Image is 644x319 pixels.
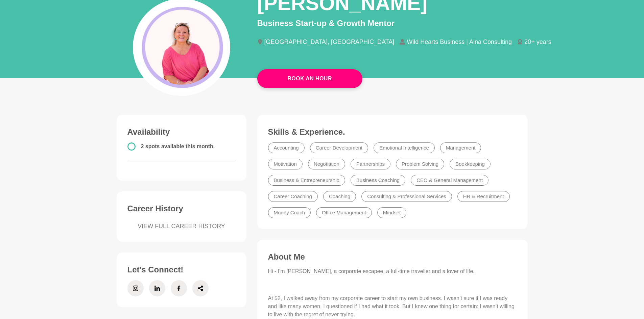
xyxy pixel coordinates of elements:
a: Book An Hour [257,69,362,88]
li: Wild Hearts Business | Aina Consulting [400,39,517,45]
span: 2 spots available this month. [141,143,215,149]
a: LinkedIn [149,280,165,296]
h3: About Me [268,252,517,262]
h3: Skills & Experience. [268,127,517,137]
h3: Let's Connect! [127,265,236,275]
p: Hi - I'm [PERSON_NAME], a corporate escapee, a full-time traveller and a lover of life. [268,267,517,275]
h3: Availability [127,127,236,137]
a: VIEW FULL CAREER HISTORY [127,222,236,231]
h3: Career History [127,204,236,214]
li: 20+ years [517,39,557,45]
p: At 52, I walked away from my corporate career to start my own business. I wasn’t sure if I was re... [268,294,517,319]
li: [GEOGRAPHIC_DATA], [GEOGRAPHIC_DATA] [257,39,400,45]
a: Share [192,280,209,296]
p: Business Start-up & Growth Mentor [257,17,528,29]
a: Facebook [171,280,187,296]
a: Instagram [127,280,144,296]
